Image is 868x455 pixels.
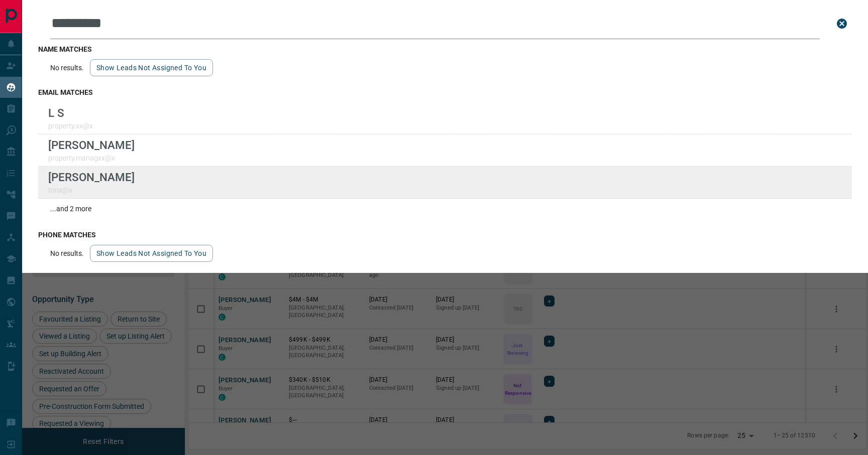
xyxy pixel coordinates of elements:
p: tonx@x [48,186,135,194]
p: No results. [50,64,84,72]
p: No results. [50,249,84,257]
button: show leads not assigned to you [90,59,213,76]
p: L S [48,106,93,119]
p: [PERSON_NAME] [48,138,135,151]
p: property.xx@x [48,122,93,130]
button: show leads not assigned to you [90,245,213,262]
h3: name matches [38,45,852,53]
p: [PERSON_NAME] [48,171,135,184]
h3: phone matches [38,231,852,239]
h3: email matches [38,88,852,96]
button: close search bar [832,14,852,34]
div: ...and 2 more [38,199,852,219]
p: property.managxx@x [48,154,135,162]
